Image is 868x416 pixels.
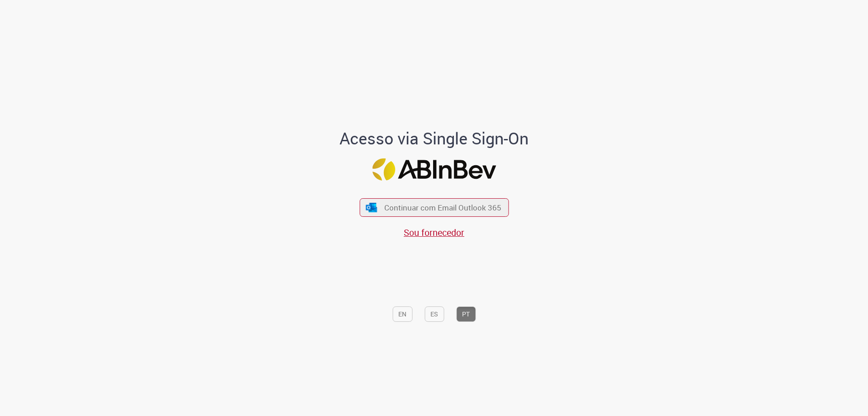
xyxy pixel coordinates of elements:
h1: Acesso via Single Sign-On [309,129,560,148]
button: PT [456,306,476,322]
a: Sou fornecedor [404,226,464,239]
span: Continuar com Email Outlook 365 [384,202,501,213]
button: EN [392,306,412,322]
img: Logo ABInBev [372,158,496,181]
img: ícone Azure/Microsoft 360 [365,203,378,212]
button: ES [425,306,444,322]
button: ícone Azure/Microsoft 360 Continuar com Email Outlook 365 [359,198,509,217]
